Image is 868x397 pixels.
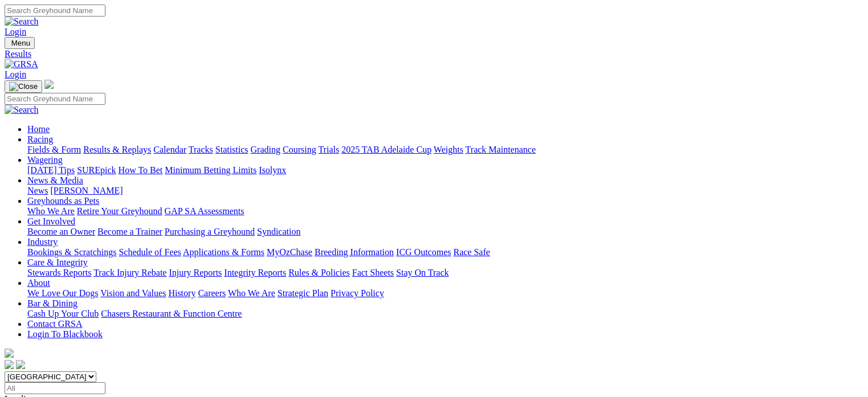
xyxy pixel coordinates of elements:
a: Race Safe [453,247,490,257]
a: We Love Our Dogs [27,288,98,298]
a: Fields & Form [27,145,81,154]
a: Privacy Policy [331,288,384,298]
div: News & Media [27,186,863,196]
a: Integrity Reports [224,268,286,277]
a: Purchasing a Greyhound [165,227,255,236]
input: Search [5,5,105,17]
a: About [27,278,50,288]
a: ICG Outcomes [396,247,451,257]
img: Search [5,17,39,27]
a: Industry [27,237,58,247]
div: Care & Integrity [27,268,863,278]
img: facebook.svg [5,360,14,369]
a: Who We Are [27,206,75,216]
a: Care & Integrity [27,257,88,267]
a: Syndication [257,227,300,236]
a: Trials [318,145,339,154]
a: Results [5,49,863,59]
a: Login [5,27,26,36]
a: Rules & Policies [288,268,350,277]
a: News & Media [27,175,83,185]
img: twitter.svg [16,360,25,369]
a: Track Injury Rebate [93,268,166,277]
img: logo-grsa-white.png [44,80,54,89]
a: Cash Up Your Club [27,309,99,318]
a: Who We Are [228,288,275,298]
a: Isolynx [259,165,286,175]
a: GAP SA Assessments [165,206,244,216]
img: logo-grsa-white.png [5,349,14,358]
img: GRSA [5,59,38,69]
button: Toggle navigation [5,37,35,49]
a: Wagering [27,155,63,165]
span: Menu [11,39,30,47]
div: Get Involved [27,227,863,237]
a: [DATE] Tips [27,165,75,175]
a: Greyhounds as Pets [27,196,99,206]
a: 2025 TAB Adelaide Cup [341,145,431,154]
a: Stewards Reports [27,268,91,277]
img: Search [5,105,39,115]
input: Select date [5,382,105,394]
a: Chasers Restaurant & Function Centre [101,309,242,318]
div: About [27,288,863,298]
input: Search [5,93,105,105]
div: Bar & Dining [27,309,863,319]
a: Careers [198,288,226,298]
a: Results & Replays [83,145,151,154]
a: Breeding Information [315,247,394,257]
a: [PERSON_NAME] [50,186,123,195]
div: Greyhounds as Pets [27,206,863,216]
a: Stay On Track [396,268,449,277]
a: News [27,186,48,195]
a: Home [27,124,50,134]
a: Track Maintenance [466,145,536,154]
a: Minimum Betting Limits [165,165,256,175]
a: How To Bet [119,165,163,175]
a: Schedule of Fees [119,247,181,257]
div: Racing [27,145,863,155]
a: Calendar [153,145,186,154]
a: Contact GRSA [27,319,82,329]
a: Become a Trainer [97,227,162,236]
a: Applications & Forms [183,247,264,257]
a: Bar & Dining [27,298,78,308]
a: Injury Reports [169,268,222,277]
a: Tracks [189,145,213,154]
a: Strategic Plan [278,288,328,298]
a: Weights [434,145,463,154]
img: Close [9,82,38,91]
a: Fact Sheets [352,268,394,277]
a: Login To Blackbook [27,329,103,339]
a: Racing [27,134,53,144]
div: Industry [27,247,863,257]
a: MyOzChase [267,247,312,257]
a: Get Involved [27,216,75,226]
a: Bookings & Scratchings [27,247,116,257]
div: Wagering [27,165,863,175]
a: Statistics [215,145,248,154]
button: Toggle navigation [5,80,42,93]
a: Login [5,69,26,79]
a: Vision and Values [100,288,166,298]
a: Become an Owner [27,227,95,236]
a: Grading [251,145,280,154]
a: Retire Your Greyhound [77,206,162,216]
a: SUREpick [77,165,116,175]
a: History [168,288,195,298]
a: Coursing [283,145,316,154]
